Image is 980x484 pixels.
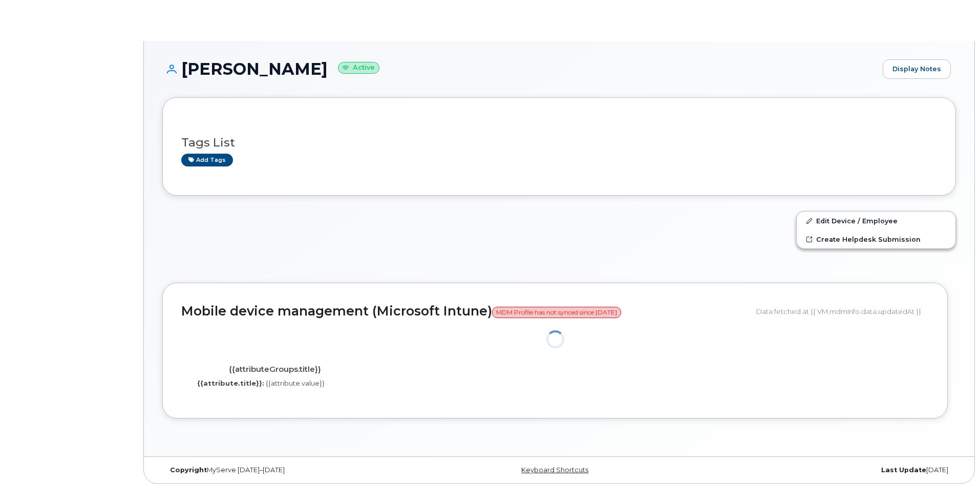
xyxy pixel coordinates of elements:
[197,378,264,388] label: {{attribute.title}}:
[756,302,929,321] div: Data fetched at {{ VM.mdmInfo.data.updatedAt }}
[492,307,621,318] span: MDM Profile has not synced since [DATE]
[181,304,749,319] h2: Mobile device management (Microsoft Intune)
[181,136,937,149] h3: Tags List
[162,60,878,78] h1: [PERSON_NAME]
[521,466,588,474] a: Keyboard Shortcuts
[881,466,926,474] strong: Last Update
[181,154,233,166] a: Add tags
[170,466,207,474] strong: Copyright
[338,62,379,74] small: Active
[797,230,955,248] a: Create Helpdesk Submission
[691,466,956,474] div: [DATE]
[797,212,955,230] a: Edit Device / Employee
[162,466,427,474] div: MyServe [DATE]–[DATE]
[883,59,951,79] a: Display Notes
[266,379,325,387] span: {{attribute.value}}
[189,365,360,374] h4: {{attributeGroups.title}}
